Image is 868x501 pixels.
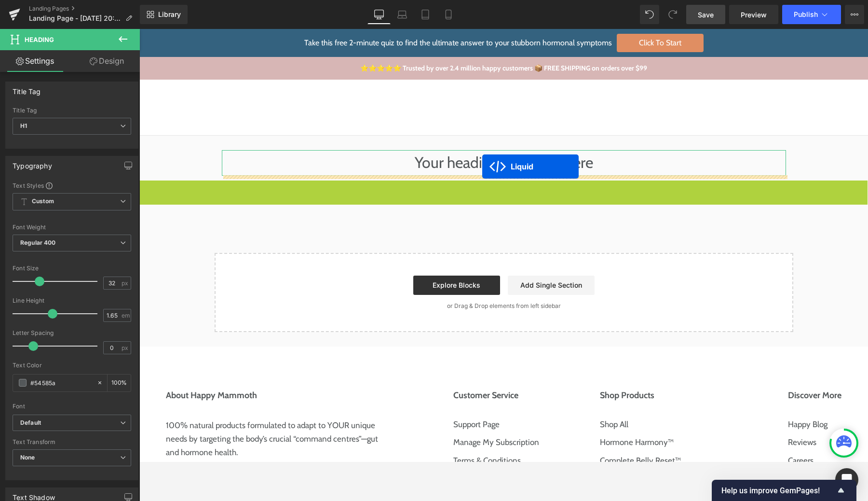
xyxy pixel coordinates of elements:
b: Custom [32,197,54,206]
div: Title Tag [13,82,41,96]
a: Terms & Conditions [314,426,400,438]
span: Preview [741,10,767,20]
div: Typography [13,156,52,170]
a: Complete Belly Reset™ [461,426,588,438]
div: Font Size [13,265,131,272]
button: Customer Service [314,354,400,380]
span: Help us improve GemPages! [721,486,835,495]
a: Manage My Subscription [314,407,400,420]
div: % [108,375,131,391]
span: px [122,280,130,286]
button: More [845,5,864,24]
span: Save [698,10,714,20]
span: px [122,345,130,351]
button: Publish [782,5,841,24]
b: Regular 400 [20,239,56,246]
a: Preview [729,5,778,24]
h1: Your heading text goes here [82,121,647,147]
div: Font [13,403,131,410]
b: None [20,454,35,461]
button: Show survey - Help us improve GemPages! [721,485,847,496]
button: About Happy Mammoth [27,354,253,380]
a: Mobile [437,5,460,24]
p: or Drag & Drop elements from left sidebar [91,274,638,280]
a: Design [72,50,142,72]
span: Library [158,10,181,19]
a: Support Page [314,390,400,402]
a: Desktop [367,5,391,24]
input: Color [30,377,92,388]
a: Explore Blocks [274,247,361,266]
i: Default [20,419,41,427]
a: New Library [140,5,188,24]
a: Careers [649,426,702,438]
a: Shop All [461,390,588,402]
span: Landing Page - [DATE] 20:57:48 [29,14,122,22]
p: 100% natural products formulated to adapt to YOUR unique needs by targeting the body’s crucial “c... [27,390,253,430]
button: Redo [663,5,682,24]
div: Font Weight [13,224,131,231]
a: Reviews [649,407,702,420]
span: Click To Start [477,5,564,23]
div: Letter Spacing [13,330,131,336]
button: Shop Products [461,354,588,380]
a: Hormone Harmony™ [461,407,588,420]
a: Tablet [414,5,437,24]
span: em [122,312,130,319]
a: ⭐⭐⭐⭐⭐ Trusted by over 2.4 million happy customers 📦 FREE SHIPPING on orders over $99 [221,35,508,43]
span: Publish [794,11,818,18]
div: Text Color [13,362,131,369]
div: Line Height [13,297,131,304]
a: Happy Blog [649,390,702,402]
button: Undo [640,5,659,24]
a: Add Single Section [368,247,455,266]
div: Text Transform [13,439,131,445]
div: Text Styles [13,181,131,189]
button: Discover More [649,354,702,380]
b: H1 [20,122,27,129]
span: Heading [25,36,54,43]
div: Open Intercom Messenger [835,468,858,491]
a: Laptop [391,5,414,24]
div: Title Tag [13,107,131,114]
a: Landing Pages [29,5,140,13]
